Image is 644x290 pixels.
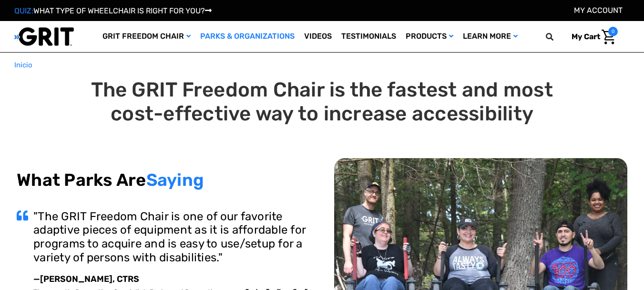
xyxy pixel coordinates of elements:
[458,21,522,52] a: Learn More
[337,21,401,52] a: Testimonials
[14,6,212,15] a: QUIZ:WHAT TYPE OF WHEELCHAIR IS RIGHT FOR YOU?
[14,60,630,71] nav: Breadcrumb
[564,27,618,47] a: Carrito con 0 artículos
[33,210,310,265] h3: "The GRIT Freedom Chair is one of our favorite adaptive pieces of equipment as it is affordable f...
[14,60,32,71] a: Inicio
[33,274,310,285] p: —[PERSON_NAME], CTRS
[195,21,299,52] a: Parks & Organizations
[146,170,204,190] span: Saying
[574,6,623,15] a: Cuenta
[14,27,74,46] img: GRIT All-Terrain Wheelchair and Mobility Equipment
[14,6,33,15] span: QUIZ:
[14,61,32,69] span: Inicio
[17,78,627,126] h1: The GRIT Freedom Chair is the fastest and most cost-effective way to increase accessibility
[17,170,310,190] h2: What Parks Are
[550,27,564,47] input: Search
[401,21,458,52] a: Products
[98,21,195,52] a: GRIT Freedom Chair
[572,32,600,41] span: My Cart
[602,30,615,44] img: Cart
[299,21,337,52] a: Videos
[608,27,618,36] span: 0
